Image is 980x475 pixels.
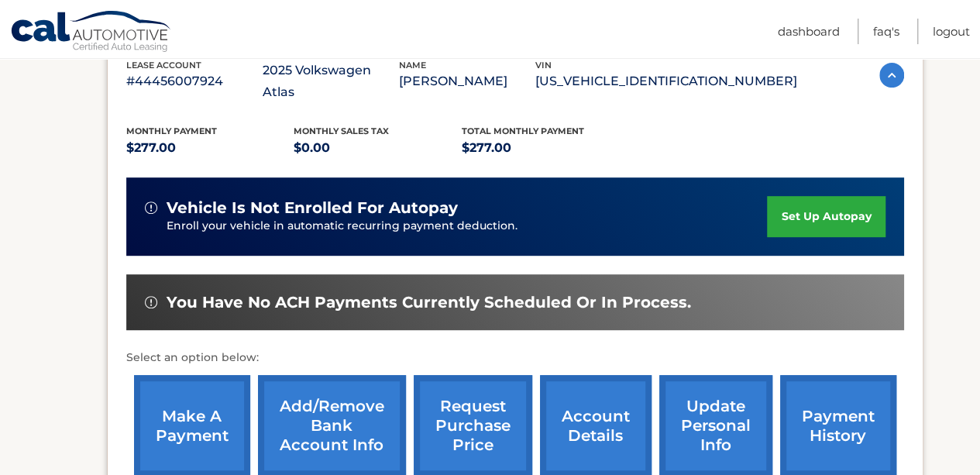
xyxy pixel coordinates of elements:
span: Total Monthly Payment [462,126,584,136]
span: vin [535,60,552,71]
a: FAQ's [873,19,899,44]
a: set up autopay [767,196,885,237]
span: Monthly Payment [126,126,217,136]
span: vehicle is not enrolled for autopay [167,198,458,218]
img: alert-white.svg [145,296,157,308]
img: alert-white.svg [145,201,157,214]
p: [US_VEHICLE_IDENTIFICATION_NUMBER] [535,71,797,92]
p: [PERSON_NAME] [399,71,535,92]
a: Cal Automotive [10,10,173,55]
span: You have no ACH payments currently scheduled or in process. [167,293,691,312]
p: Enroll your vehicle in automatic recurring payment deduction. [167,218,768,235]
p: $0.00 [294,137,462,159]
p: 2025 Volkswagen Atlas [263,60,399,103]
a: Dashboard [778,19,840,44]
p: $277.00 [126,137,294,159]
span: name [399,60,426,71]
p: #44456007924 [126,71,263,92]
p: $277.00 [462,137,630,159]
span: lease account [126,60,201,71]
a: Logout [933,19,970,44]
p: Select an option below: [126,349,904,367]
img: accordion-active.svg [879,63,904,88]
span: Monthly sales Tax [294,126,389,136]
